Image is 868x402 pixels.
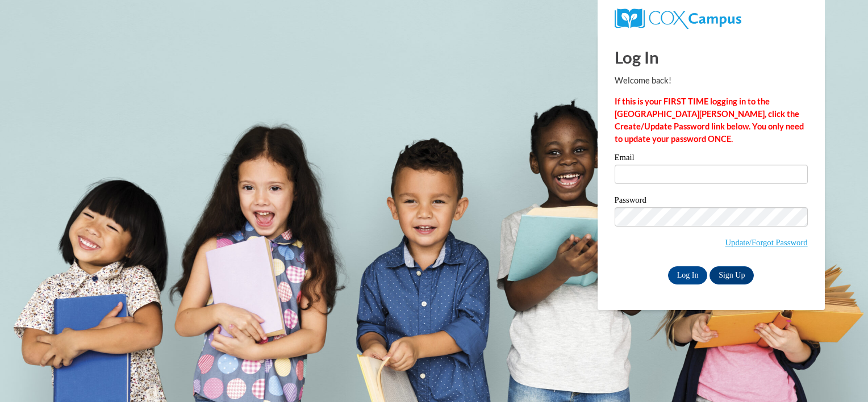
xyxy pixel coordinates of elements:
[615,153,808,165] label: Email
[615,97,804,144] strong: If this is your FIRST TIME logging in to the [GEOGRAPHIC_DATA][PERSON_NAME], click the Create/Upd...
[615,13,741,23] a: COX Campus
[615,74,808,87] p: Welcome back!
[710,266,754,284] a: Sign Up
[668,266,708,284] input: Log In
[615,196,808,207] label: Password
[615,9,741,29] img: COX Campus
[725,238,808,247] a: Update/Forgot Password
[615,45,808,69] h1: Log In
